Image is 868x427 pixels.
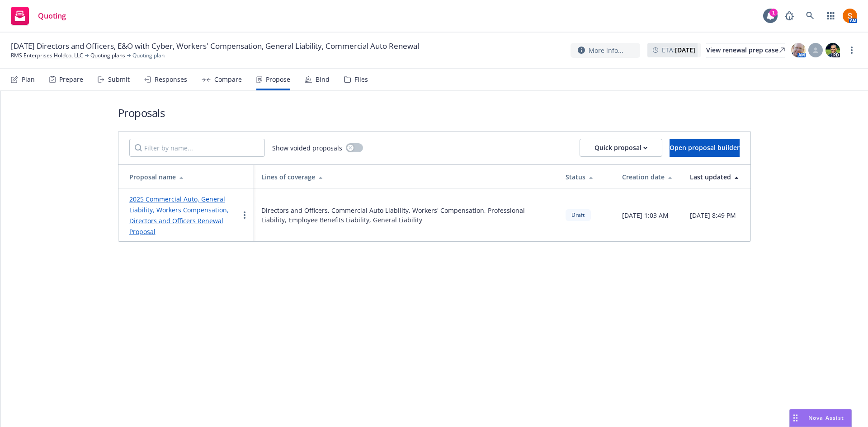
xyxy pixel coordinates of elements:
button: More info... [571,43,640,58]
button: Open proposal builder [670,139,740,157]
button: Quick proposal [580,139,662,157]
a: Report a Bug [780,7,798,25]
div: Creation date [622,172,675,182]
span: Directors and Officers, Commercial Auto Liability, Workers' Compensation, Professional Liability,... [261,206,551,225]
div: Prepare [59,76,83,83]
a: Quoting [7,3,70,28]
div: Submit [108,76,130,83]
div: Plan [22,76,35,83]
div: Drag to move [790,409,801,427]
span: Quoting [38,12,66,19]
span: Show voided proposals [272,143,342,153]
span: [DATE] 1:03 AM [622,211,669,220]
img: photo [843,9,857,23]
a: more [239,210,250,221]
span: More info... [589,46,623,55]
div: Compare [214,76,242,83]
a: more [846,45,857,56]
span: Draft [569,211,587,219]
button: Nova Assist [789,409,852,427]
a: 2025 Commercial Auto, General Liability, Workers Compensation, Directors and Officers Renewal Pro... [129,195,229,236]
h1: Proposals [118,105,751,120]
span: Quoting plan [132,52,165,60]
strong: [DATE] [675,46,695,54]
a: RMS Enterprises Holdco, LLC [11,52,83,60]
div: Responses [155,76,187,83]
span: Nova Assist [808,414,844,422]
span: Open proposal builder [670,143,740,152]
div: Quick proposal [594,139,647,156]
div: Proposal name [129,172,247,182]
div: Last updated [690,172,743,182]
div: Lines of coverage [261,172,551,182]
div: Files [354,76,368,83]
a: Search [801,7,819,25]
img: photo [826,43,840,57]
a: Quoting plans [90,52,125,60]
div: View renewal prep case [706,43,785,57]
div: Bind [316,76,330,83]
div: 1 [769,9,778,17]
img: photo [791,43,806,57]
span: [DATE] Directors and Officers, E&O with Cyber, Workers' Compensation, General Liability, Commerci... [11,41,419,52]
div: Propose [266,76,290,83]
span: ETA : [662,45,695,55]
a: Switch app [822,7,840,25]
div: Status [566,172,608,182]
input: Filter by name... [129,139,265,157]
a: View renewal prep case [706,43,785,57]
span: [DATE] 8:49 PM [690,211,736,220]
